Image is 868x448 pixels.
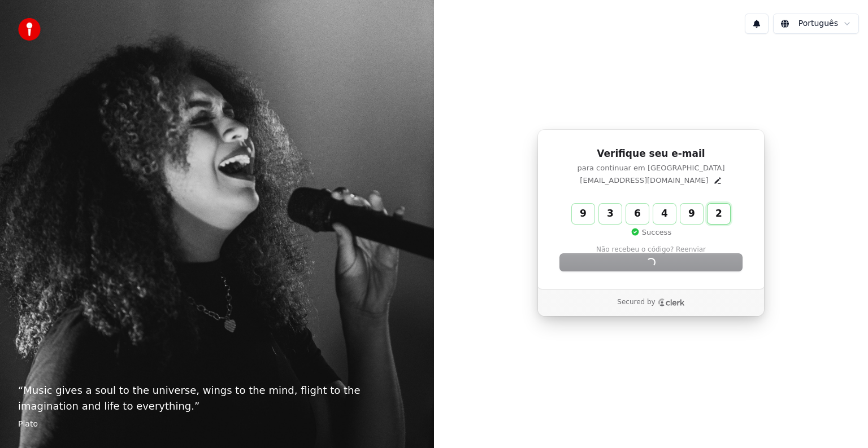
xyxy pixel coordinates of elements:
a: Clerk logo [658,298,685,306]
p: Success [631,227,671,238]
p: [EMAIL_ADDRESS][DOMAIN_NAME] [580,175,708,186]
h1: Verifique seu e-mail [560,147,742,161]
img: youka [18,18,41,41]
p: Secured by [617,298,655,307]
p: “ Music gives a soul to the universe, wings to the mind, flight to the imagination and life to ev... [18,383,416,414]
footer: Plato [18,419,416,430]
p: para continuar em [GEOGRAPHIC_DATA] [560,163,742,173]
button: Edit [713,176,722,185]
input: Enter verification code [572,204,753,224]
